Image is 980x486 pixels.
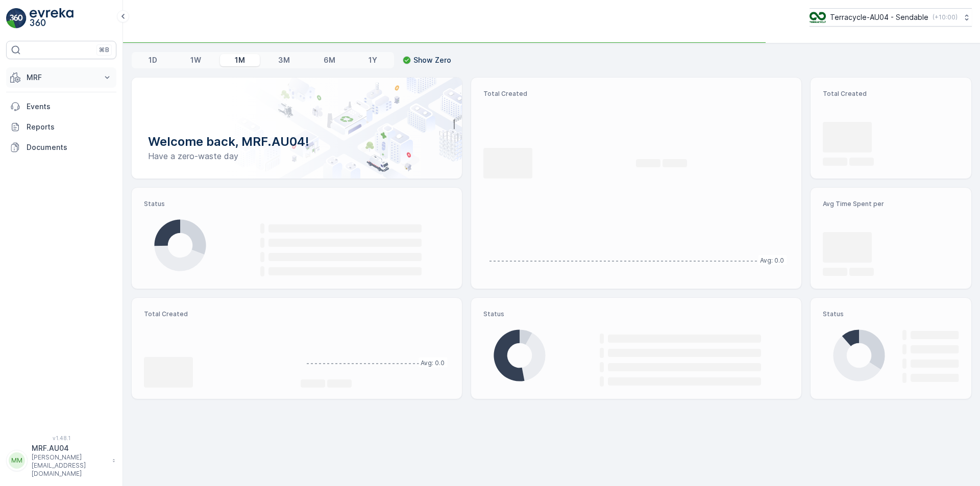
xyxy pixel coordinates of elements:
p: 1Y [369,55,377,65]
p: ( +10:00 ) [933,13,958,21]
p: Have a zero-waste day [148,150,446,162]
p: Reports [27,122,112,132]
p: 3M [278,55,290,65]
p: 1M [235,55,245,65]
p: ⌘B [99,46,109,54]
button: MRF [6,67,116,88]
p: Status [823,310,959,318]
div: MM [9,452,25,469]
p: MRF [27,72,96,83]
a: Reports [6,117,116,137]
p: Events [27,101,112,112]
img: logo [6,8,27,29]
img: terracycle_logo.png [810,12,826,23]
span: v 1.48.1 [6,435,116,441]
p: Total Created [483,90,789,98]
a: Documents [6,137,116,158]
a: Events [6,96,116,117]
p: Total Created [823,90,959,98]
p: 1D [149,55,157,65]
img: logo_light-DOdMpM7g.png [30,8,73,29]
p: Avg Time Spent per [823,200,959,208]
p: MRF.AU04 [32,443,107,453]
p: Show Zero [413,55,451,65]
p: [PERSON_NAME][EMAIL_ADDRESS][DOMAIN_NAME] [32,453,107,478]
p: Status [483,310,789,318]
p: Documents [27,142,112,152]
p: 6M [324,55,335,65]
button: Terracycle-AU04 - Sendable(+10:00) [810,8,972,27]
p: Welcome back, MRF.AU04! [148,134,446,150]
button: MMMRF.AU04[PERSON_NAME][EMAIL_ADDRESS][DOMAIN_NAME] [6,443,116,478]
p: Status [144,200,450,208]
p: 1W [190,55,201,65]
p: Terracycle-AU04 - Sendable [830,12,928,22]
p: Total Created [144,310,292,318]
